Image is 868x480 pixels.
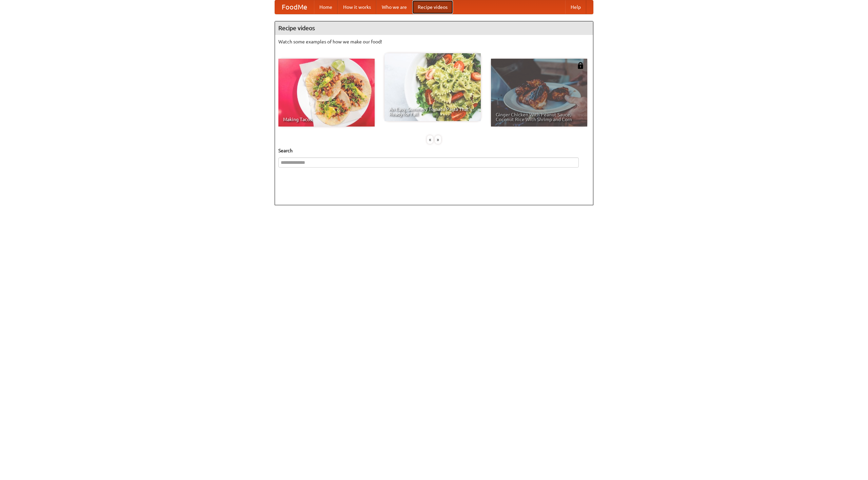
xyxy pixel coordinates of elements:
div: « [427,135,433,144]
p: Watch some examples of how we make our food! [278,38,590,45]
h5: Search [278,147,590,154]
a: An Easy, Summery Tomato Pasta That's Ready for Fall [384,53,481,121]
div: » [435,135,441,144]
h4: Recipe videos [275,21,593,35]
a: FoodMe [275,0,314,14]
span: Making Tacos [283,117,370,122]
img: 483408.png [577,62,584,69]
a: Home [314,0,338,14]
a: How it works [338,0,376,14]
span: An Easy, Summery Tomato Pasta That's Ready for Fall [389,107,476,116]
a: Recipe videos [412,0,453,14]
a: Making Tacos [278,59,375,127]
a: Who we are [376,0,412,14]
a: Help [565,0,586,14]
